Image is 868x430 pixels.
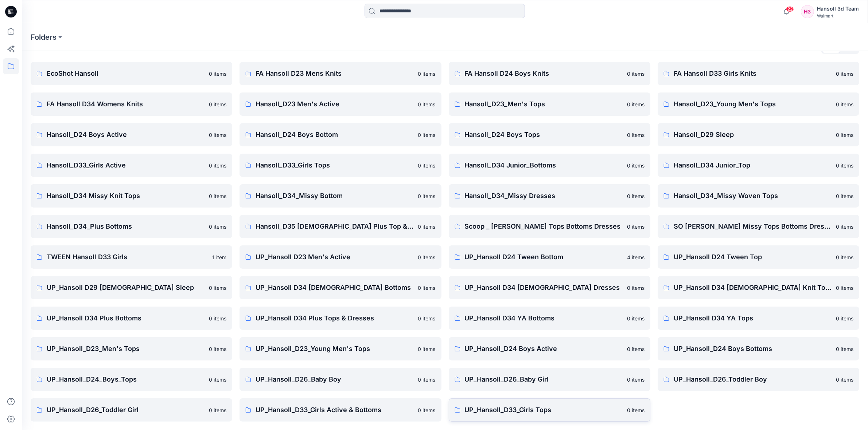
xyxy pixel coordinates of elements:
p: 0 items [418,131,436,139]
p: 0 items [418,223,436,230]
div: Walmart [817,13,859,19]
a: UP_Hansoll D34 Plus Tops & Dresses0 items [240,307,441,330]
p: TWEEN Hansoll D33 Girls [47,252,208,262]
a: UP_Hansoll_D26_Baby Girl0 items [449,368,650,391]
p: 0 items [627,376,645,383]
p: 0 items [836,70,853,78]
a: Hansoll_D23 Men's Active0 items [240,92,441,116]
p: 0 items [627,345,645,353]
a: EcoShot Hansoll0 items [31,62,232,85]
p: 0 items [418,406,436,414]
p: 0 items [836,192,853,200]
p: 0 items [418,376,436,383]
a: UP_Hansoll_D23_Men's Tops0 items [31,337,232,360]
a: FA Hansoll D33 Girls Knits0 items [658,62,859,85]
p: 0 items [836,345,853,353]
p: 0 items [209,162,226,169]
p: 0 items [836,253,853,261]
p: 0 items [836,223,853,230]
p: Hansoll_D34 Junior_Bottoms [465,160,623,170]
p: UP_Hansoll D34 [DEMOGRAPHIC_DATA] Knit Tops [674,283,832,293]
p: 0 items [209,131,226,139]
p: Hansoll_D33_Girls Active [47,160,205,170]
p: SO [PERSON_NAME] Missy Tops Bottoms Dresses [674,221,832,232]
a: TWEEN Hansoll D33 Girls1 item [31,245,232,269]
p: 0 items [418,315,436,322]
a: Hansoll_D34_Missy Bottom0 items [240,184,441,208]
a: UP_Hansoll D34 [DEMOGRAPHIC_DATA] Knit Tops0 items [658,276,859,299]
a: FA Hansoll D23 Mens Knits0 items [240,62,441,85]
p: 0 items [836,162,853,169]
p: 0 items [836,100,853,108]
a: UP_Hansoll_D26_Toddler Girl0 items [31,398,232,422]
p: UP_Hansoll_D23_Young Men's Tops [256,344,413,354]
p: UP_Hansoll_D33_Girls Active & Bottoms [256,405,413,415]
p: 0 items [209,345,226,353]
p: Hansoll_D23 Men's Active [256,99,413,109]
p: 0 items [627,70,645,78]
p: 0 items [418,253,436,261]
p: 0 items [209,315,226,322]
p: UP_Hansoll_D26_Baby Boy [256,374,413,384]
p: UP_Hansoll_D26_Toddler Girl [47,405,205,415]
p: 0 items [418,284,436,292]
p: Hansoll_D34_Plus Bottoms [47,221,205,232]
p: UP_Hansoll D34 Plus Tops & Dresses [256,313,413,323]
a: UP_Hansoll_D24 Boys Active0 items [449,337,650,360]
p: 1 item [212,253,226,261]
p: 0 items [836,376,853,383]
p: 0 items [627,223,645,230]
p: 0 items [418,70,436,78]
a: Hansoll_D24 Boys Bottom0 items [240,123,441,146]
p: 0 items [627,162,645,169]
span: 22 [786,6,794,12]
p: Folders [31,32,57,42]
p: 0 items [836,284,853,292]
div: Hansoll 3d Team [817,4,859,13]
p: 0 items [209,284,226,292]
a: Hansoll_D33_Girls Tops0 items [240,154,441,177]
a: UP_Hansoll D34 YA Tops0 items [658,307,859,330]
p: UP_Hansoll D29 [DEMOGRAPHIC_DATA] Sleep [47,283,205,293]
p: 0 items [627,315,645,322]
p: 0 items [418,162,436,169]
p: 4 items [627,253,645,261]
p: Hansoll_D34_Missy Woven Tops [674,191,832,201]
p: Scoop _ [PERSON_NAME] Tops Bottoms Dresses [465,221,623,232]
p: UP_Hansoll D34 [DEMOGRAPHIC_DATA] Bottoms [256,283,413,293]
p: UP_Hansoll_D33_Girls Tops [465,405,623,415]
a: Hansoll_D29 Sleep0 items [658,123,859,146]
p: 0 items [627,406,645,414]
a: FA Hansoll D24 Boys Knits0 items [449,62,650,85]
a: Hansoll_D34_Missy Dresses0 items [449,184,650,208]
p: UP_Hansoll D34 YA Bottoms [465,313,623,323]
p: FA Hansoll D33 Girls Knits [674,68,832,79]
p: UP_Hansoll D34 [DEMOGRAPHIC_DATA] Dresses [465,283,623,293]
a: Scoop _ [PERSON_NAME] Tops Bottoms Dresses0 items [449,215,650,238]
a: UP_Hansoll_D33_Girls Tops0 items [449,398,650,422]
a: UP_Hansoll D34 [DEMOGRAPHIC_DATA] Bottoms0 items [240,276,441,299]
a: UP_Hansoll_D26_Baby Boy0 items [240,368,441,391]
p: Hansoll_D29 Sleep [674,130,832,140]
p: UP_Hansoll_D24 Boys Active [465,344,623,354]
a: UP_Hansoll_D24 Boys Bottoms0 items [658,337,859,360]
a: UP_Hansoll D24 Tween Bottom4 items [449,245,650,269]
a: Hansoll_D33_Girls Active0 items [31,154,232,177]
p: UP_Hansoll_D24 Boys Bottoms [674,344,832,354]
p: 0 items [627,284,645,292]
p: Hansoll_D23_Men's Tops [465,99,623,109]
p: 0 items [627,131,645,139]
a: UP_Hansoll_D23_Young Men's Tops0 items [240,337,441,360]
a: Hansoll_D34_Plus Bottoms0 items [31,215,232,238]
p: 0 items [627,192,645,200]
p: 0 items [209,70,226,78]
p: 0 items [418,100,436,108]
p: Hansoll_D34 Junior_Top [674,160,832,170]
p: UP_Hansoll D24 Tween Top [674,252,832,262]
p: 0 items [209,192,226,200]
a: UP_Hansoll_D24_Boys_Tops0 items [31,368,232,391]
p: FA Hansoll D24 Boys Knits [465,68,623,79]
p: Hansoll_D34_Missy Bottom [256,191,413,201]
a: Hansoll_D34 Missy Knit Tops0 items [31,184,232,208]
a: UP_Hansoll D34 YA Bottoms0 items [449,307,650,330]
